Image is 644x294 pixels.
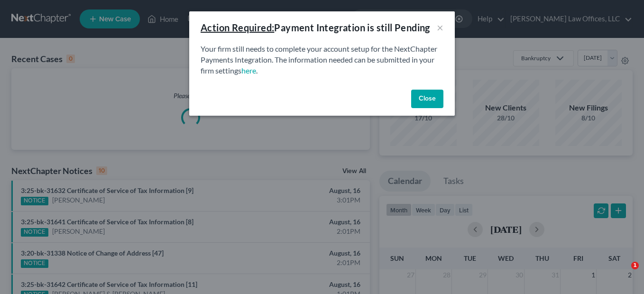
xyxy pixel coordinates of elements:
p: Your firm still needs to complete your account setup for the NextChapter Payments Integration. Th... [201,44,443,76]
u: Action Required: [201,22,274,33]
iframe: Intercom live chat [612,262,635,285]
a: here [241,66,256,75]
button: Close [411,90,443,109]
div: Payment Integration is still Pending [201,21,430,34]
button: × [437,22,443,33]
span: 1 [631,262,639,269]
